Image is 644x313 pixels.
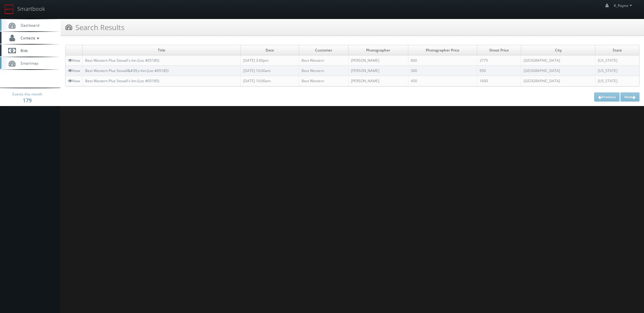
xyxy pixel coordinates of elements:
td: State [595,45,639,55]
td: 450 [408,76,477,86]
td: Best Western [299,76,348,86]
td: [PERSON_NAME] [348,55,408,66]
td: Customer [299,45,348,55]
td: Date [241,45,299,55]
td: Best Western [299,55,348,66]
td: [GEOGRAPHIC_DATA] [521,76,595,86]
span: Smartmap [18,61,38,66]
td: [DATE] 10:00am [241,76,299,86]
td: Title [83,45,241,55]
strong: 179 [23,97,32,104]
td: [DATE] 3:00pm [241,55,299,66]
a: Best Western Plus Stovall's Inn (Loc #05185) [85,58,159,63]
td: Shoot Price [477,45,521,55]
td: [GEOGRAPHIC_DATA] [521,66,595,76]
td: 300 [408,66,477,76]
td: Best Western [299,66,348,76]
td: [US_STATE] [595,55,639,66]
td: 950 [477,66,521,76]
h3: Search Results [65,22,124,33]
td: Photographer [348,45,408,55]
a: Best Western Plus Stovall&#39;s Inn (Loc #05185) [85,68,169,73]
span: Bids [18,48,28,53]
td: 2775 [477,55,521,66]
span: Contacts [18,35,41,40]
a: View [68,68,80,73]
td: City [521,45,595,55]
td: 600 [408,55,477,66]
td: [US_STATE] [595,76,639,86]
a: Best Western Plus Stovall's Inn (Loc #05185) [85,78,159,83]
td: Photographer Price [408,45,477,55]
span: K_Payne [614,3,634,8]
td: [PERSON_NAME] [348,76,408,86]
td: [DATE] 10:00am [241,66,299,76]
td: [PERSON_NAME] [348,66,408,76]
span: Events this month [12,91,42,97]
td: [GEOGRAPHIC_DATA] [521,55,595,66]
td: [US_STATE] [595,66,639,76]
td: 1600 [477,76,521,86]
a: View [68,78,80,83]
img: smartbook-logo.png [5,5,14,14]
span: Dashboard [18,23,39,28]
a: View [68,58,80,63]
